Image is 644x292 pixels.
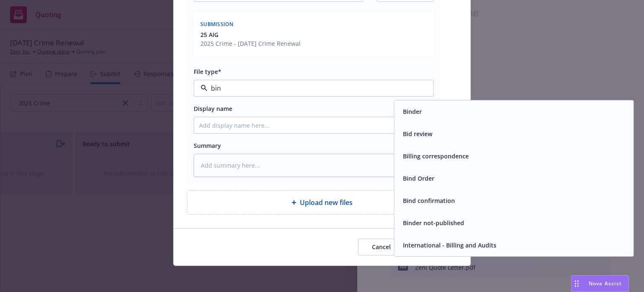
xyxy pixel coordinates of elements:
[403,196,455,205] button: Bind confirmation
[403,241,496,250] button: International - Billing and Audits
[589,280,622,287] span: Nova Assist
[571,275,629,292] button: Nova Assist
[403,218,464,227] button: Binder not-published
[571,276,582,292] div: Drag to move
[403,174,434,183] button: Bind Order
